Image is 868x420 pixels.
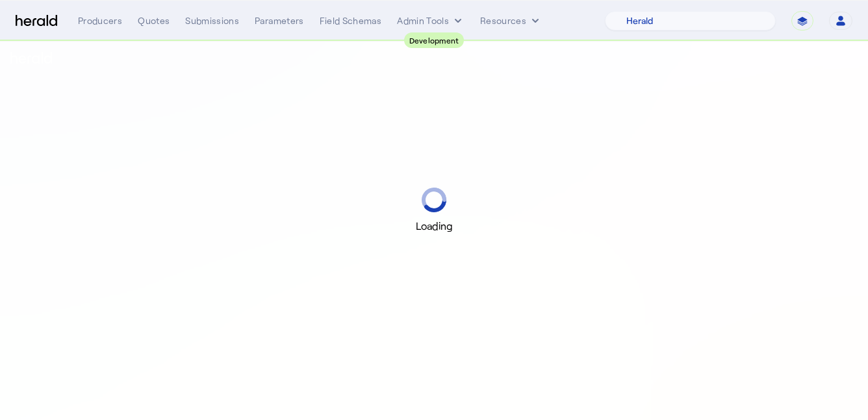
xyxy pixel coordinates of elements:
div: Producers [78,14,122,27]
div: Development [404,32,465,48]
div: Parameters [255,14,304,27]
div: Field Schemas [320,14,382,27]
button: internal dropdown menu [397,14,465,27]
div: Submissions [185,14,239,27]
div: Quotes [138,14,170,27]
button: Resources dropdown menu [480,14,542,27]
img: Herald Logo [16,15,57,27]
